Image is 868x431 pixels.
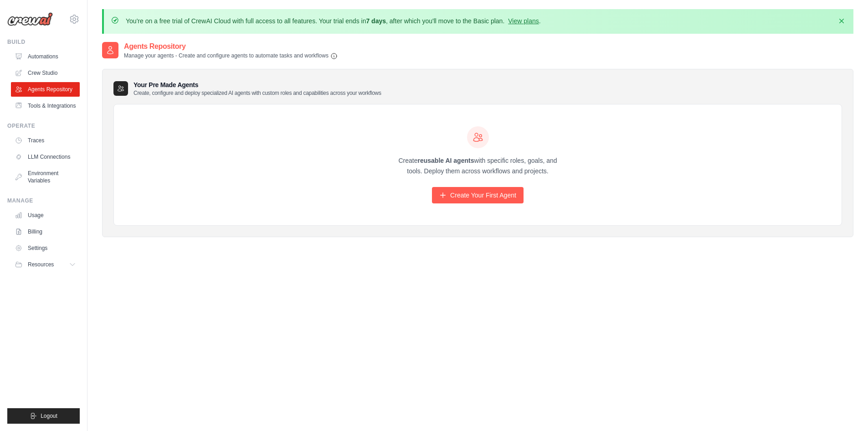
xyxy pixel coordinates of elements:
[11,133,80,148] a: Traces
[11,257,80,272] button: Resources
[7,12,53,26] img: Logo
[11,82,80,97] a: Agents Repository
[390,156,565,177] p: Create with specific roles, goals, and tools. Deploy them across workflows and projects.
[7,122,80,130] div: Operate
[134,89,381,97] p: Create, configure and deploy specialized AI agents with custom roles and capabilities across your...
[7,408,80,424] button: Logout
[28,261,54,268] span: Resources
[7,197,80,204] div: Manage
[11,49,80,64] a: Automations
[11,150,80,164] a: LLM Connections
[508,17,539,25] a: View plans
[124,41,338,52] h2: Agents Repository
[11,166,80,188] a: Environment Variables
[7,38,80,46] div: Build
[11,241,80,255] a: Settings
[417,157,474,164] strong: reusable AI agents
[124,52,338,60] p: Manage your agents - Create and configure agents to automate tasks and workflows
[134,80,381,97] h3: Your Pre Made Agents
[11,66,80,80] a: Crew Studio
[41,412,57,420] span: Logout
[11,99,80,113] a: Tools & Integrations
[366,17,386,25] strong: 7 days
[11,224,80,239] a: Billing
[432,187,524,203] a: Create Your First Agent
[126,16,541,26] p: You're on a free trial of CrewAI Cloud with full access to all features. Your trial ends in , aft...
[11,208,80,223] a: Usage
